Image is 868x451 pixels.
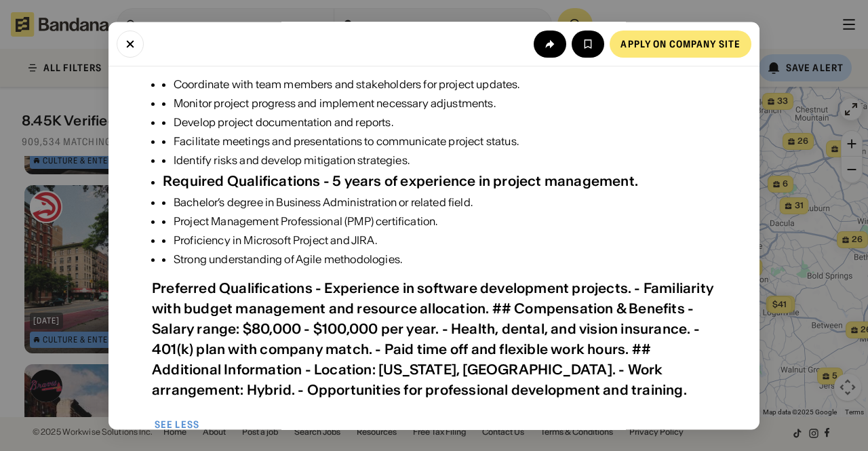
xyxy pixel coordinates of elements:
div: Facilitate meetings and presentations to communicate project status. [174,133,638,149]
div: Coordinate with team members and stakeholders for project updates. [174,76,638,92]
div: Monitor project progress and implement necessary adjustments. [174,95,638,111]
div: Apply on company site [620,39,741,48]
div: Identify risks and develop mitigation strategies. [174,152,638,168]
div: Required Qualifications - 5 years of experience in project management. [163,171,638,191]
div: Develop project documentation and reports. [174,114,638,130]
button: Close [117,30,144,57]
div: Preferred Qualifications - Experience in software development projects. - Familiarity with budget... [152,278,716,400]
div: Project Management Professional (PMP) certification. [174,213,638,229]
div: Strong understanding of Agile methodologies. [174,251,638,267]
div: Proficiency in Microsoft Project and JIRA. [174,232,638,248]
div: Bachelor’s degree in Business Administration or related field. [174,194,638,210]
div: See less [155,420,199,429]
